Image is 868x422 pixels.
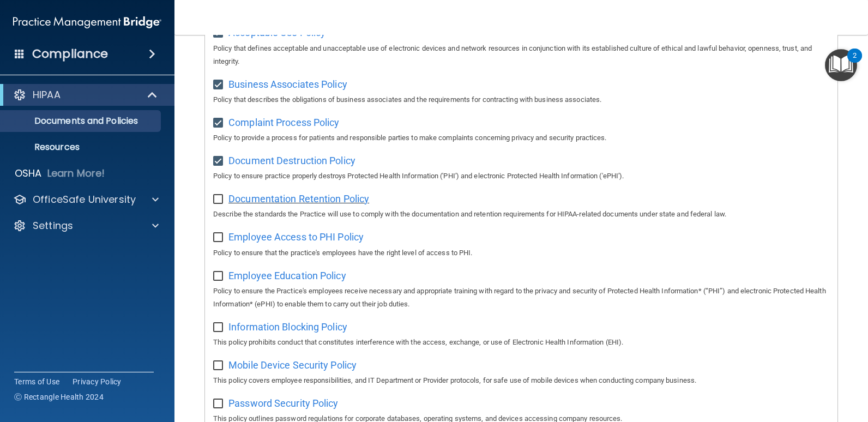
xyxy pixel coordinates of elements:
iframe: Drift Widget Chat Controller [679,345,855,388]
span: Documentation Retention Policy [228,193,369,204]
button: Open Resource Center, 2 new notifications [825,49,857,81]
span: Employee Access to PHI Policy [228,231,364,243]
p: OSHA [15,167,42,180]
a: Terms of Use [14,376,59,387]
a: OfficeSafe University [13,193,159,206]
h4: Compliance [32,46,108,62]
a: HIPAA [13,88,158,101]
p: Policy that describes the obligations of business associates and the requirements for contracting... [213,93,829,106]
span: Mobile Device Security Policy [228,359,357,371]
a: Settings [13,219,159,232]
p: Policy to ensure practice properly destroys Protected Health Information ('PHI') and electronic P... [213,170,829,183]
span: Business Associates Policy [228,79,347,90]
p: Resources [7,142,156,153]
p: OfficeSafe University [33,193,136,206]
p: This policy covers employee responsibilities, and IT Department or Provider protocols, for safe u... [213,374,829,387]
a: Privacy Policy [73,376,122,387]
p: This policy prohibits conduct that constitutes interference with the access, exchange, or use of ... [213,336,829,349]
div: 2 [853,56,857,70]
p: Policy to provide a process for patients and responsible parties to make complaints concerning pr... [213,131,829,144]
span: Document Destruction Policy [228,155,355,166]
p: Describe the standards the Practice will use to comply with the documentation and retention requi... [213,208,829,221]
span: Information Blocking Policy [228,321,347,333]
p: Policy to ensure the Practice's employees receive necessary and appropriate training with regard ... [213,285,829,311]
p: Settings [33,219,73,232]
span: Complaint Process Policy [228,117,339,128]
span: Ⓒ Rectangle Health 2024 [14,391,104,402]
span: Employee Education Policy [228,270,346,281]
p: Documents and Policies [7,116,156,126]
p: Policy to ensure that the practice's employees have the right level of access to PHI. [213,246,829,260]
p: Learn More! [47,167,105,180]
p: Policy that defines acceptable and unacceptable use of electronic devices and network resources i... [213,42,829,68]
span: Password Security Policy [228,397,338,409]
img: PMB logo [13,11,161,33]
p: HIPAA [33,88,61,101]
